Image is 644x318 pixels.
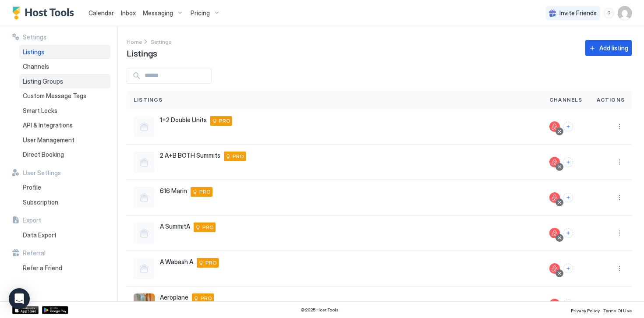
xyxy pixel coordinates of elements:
[160,258,193,266] span: A Wabash A
[618,6,632,20] div: User profile
[127,39,142,45] span: Home
[134,96,163,104] span: Listings
[42,306,68,314] a: Google Play Store
[603,308,632,313] span: Terms Of Use
[19,195,110,210] a: Subscription
[19,133,110,148] a: User Management
[23,78,63,85] span: Listing Groups
[23,107,57,115] span: Smart Locks
[614,299,625,309] button: More options
[23,216,41,224] span: Export
[23,121,73,129] span: API & Integrations
[571,305,600,314] a: Privacy Policy
[23,151,64,159] span: Direct Booking
[597,96,625,104] span: Actions
[151,37,172,46] a: Settings
[127,37,142,46] a: Home
[604,8,614,18] div: menu
[233,152,244,160] span: PRO
[563,228,573,238] button: Connect channels
[563,264,573,273] button: Connect channels
[563,157,573,167] button: Connect channels
[19,88,110,103] a: Custom Message Tags
[160,116,207,124] span: 1+2 Double Units
[23,63,49,71] span: Channels
[23,249,46,257] span: Referral
[19,228,110,243] a: Data Export
[191,9,210,17] span: Pricing
[563,299,573,309] button: Connect channels
[141,68,211,83] input: Input Field
[19,147,110,162] a: Direct Booking
[151,37,172,46] div: Breadcrumb
[23,264,62,272] span: Refer a Friend
[603,305,632,314] a: Terms Of Use
[160,293,188,301] span: Aeroplane
[160,152,220,159] span: 2 A+B BOTH Summits
[205,259,217,267] span: PRO
[23,231,57,239] span: Data Export
[614,228,625,238] button: More options
[88,9,114,17] span: Calendar
[127,46,157,59] span: Listings
[614,192,625,203] button: More options
[201,294,212,302] span: PRO
[585,40,632,56] button: Add listing
[614,121,625,132] button: More options
[19,74,110,89] a: Listing Groups
[614,263,625,274] button: More options
[23,92,86,100] span: Custom Message Tags
[19,118,110,133] a: API & Integrations
[121,8,136,18] a: Inbox
[614,228,625,238] div: menu
[12,7,78,20] a: Host Tools Logo
[571,308,600,313] span: Privacy Policy
[614,263,625,274] div: menu
[151,39,172,45] span: Settings
[19,59,110,74] a: Channels
[127,37,142,46] div: Breadcrumb
[23,169,61,177] span: User Settings
[614,192,625,203] div: menu
[19,103,110,118] a: Smart Locks
[19,180,110,195] a: Profile
[559,9,597,17] span: Invite Friends
[23,198,58,206] span: Subscription
[199,188,211,196] span: PRO
[9,288,30,309] div: Open Intercom Messenger
[301,307,339,313] span: © 2025 Host Tools
[614,157,625,167] div: menu
[614,157,625,167] button: More options
[23,184,41,191] span: Profile
[202,223,214,231] span: PRO
[23,136,74,144] span: User Management
[88,8,114,18] a: Calendar
[19,45,110,60] a: Listings
[549,96,583,104] span: Channels
[23,48,44,56] span: Listings
[599,43,628,53] div: Add listing
[563,193,573,202] button: Connect channels
[134,293,155,314] div: listing image
[614,299,625,309] div: menu
[160,223,190,230] span: A SummitA
[19,261,110,276] a: Refer a Friend
[143,9,173,17] span: Messaging
[160,187,187,195] span: 616 Marin
[23,33,46,41] span: Settings
[614,121,625,132] div: menu
[121,9,136,17] span: Inbox
[219,117,230,125] span: PRO
[12,306,39,314] a: App Store
[563,122,573,131] button: Connect channels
